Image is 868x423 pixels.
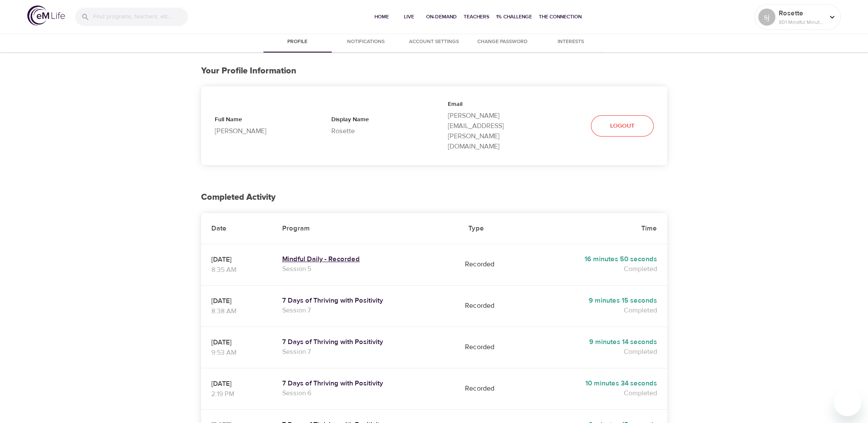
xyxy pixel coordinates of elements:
[201,213,272,244] th: Date
[542,38,600,47] span: Interests
[534,347,657,357] p: Completed
[337,38,395,47] span: Notifications
[211,265,262,275] p: 8:35 AM
[215,115,304,126] p: Full Name
[215,126,304,136] p: [PERSON_NAME]
[211,337,262,347] p: [DATE]
[758,9,775,26] div: sj
[591,115,654,137] button: Logout
[405,38,463,47] span: Account Settings
[331,126,421,136] p: Rosette
[201,66,667,76] h3: Your Profile Information
[539,12,582,21] span: The Connection
[524,213,667,244] th: Time
[534,305,657,315] p: Completed
[834,389,861,416] iframe: Button to launch messaging window
[496,12,532,21] span: 1% Challenge
[448,111,537,152] p: [PERSON_NAME][EMAIL_ADDRESS][PERSON_NAME][DOMAIN_NAME]
[610,121,634,131] span: Logout
[282,255,448,264] a: Mindful Daily - Recorded
[426,12,457,21] span: On-Demand
[534,379,657,388] h5: 10 minutes 34 seconds
[282,379,448,388] a: 7 Days of Thriving with Positivity
[464,12,489,21] span: Teachers
[331,115,421,126] p: Display Name
[282,305,448,315] p: Session 7
[282,388,448,398] p: Session 6
[473,38,532,47] span: Change Password
[282,338,448,347] a: 7 Days of Thriving with Positivity
[534,296,657,305] h5: 9 minutes 15 seconds
[458,213,524,244] th: Type
[269,38,327,47] span: Profile
[399,12,419,21] span: Live
[534,388,657,398] p: Completed
[458,327,524,368] td: Recorded
[211,306,262,316] p: 8:38 AM
[211,347,262,358] p: 9:53 AM
[779,18,824,26] p: 801 Mindful Minutes
[458,368,524,409] td: Recorded
[458,244,524,285] td: Recorded
[272,213,459,244] th: Program
[93,8,188,26] input: Find programs, teachers, etc...
[534,338,657,347] h5: 9 minutes 14 seconds
[458,285,524,327] td: Recorded
[27,6,65,26] img: logo
[779,8,824,18] p: Rosette
[534,264,657,274] p: Completed
[211,254,262,265] p: [DATE]
[211,379,262,389] p: [DATE]
[282,264,448,274] p: Session 5
[201,193,667,202] h2: Completed Activity
[211,389,262,399] p: 2:19 PM
[371,12,392,21] span: Home
[282,296,448,305] a: 7 Days of Thriving with Positivity
[448,100,537,111] p: Email
[211,296,262,306] p: [DATE]
[282,347,448,357] p: Session 7
[534,255,657,264] h5: 16 minutes 50 seconds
